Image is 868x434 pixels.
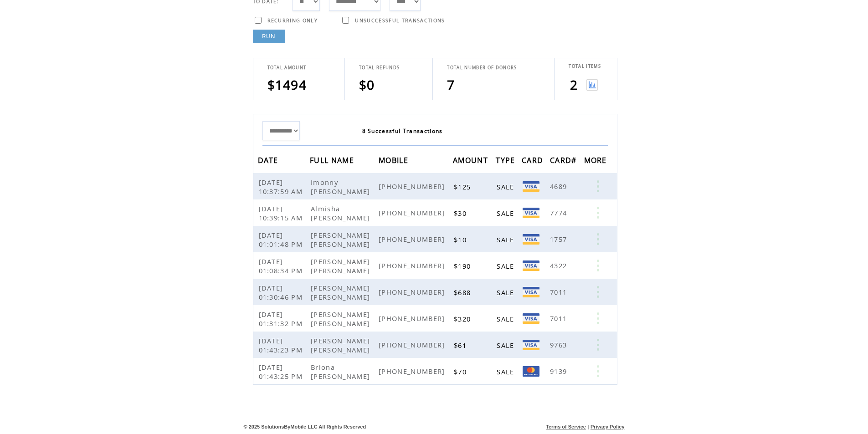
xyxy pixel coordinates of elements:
span: 9763 [550,340,569,349]
a: Terms of Service [546,424,586,429]
a: MOBILE [379,157,411,163]
span: SALE [497,341,516,350]
span: [PHONE_NUMBER] [379,261,447,270]
span: 4689 [550,182,569,191]
span: 9139 [550,367,569,376]
span: $10 [454,235,469,244]
span: SALE [497,235,516,244]
span: SALE [497,261,516,271]
span: [PERSON_NAME] [PERSON_NAME] [311,336,372,354]
span: $0 [359,76,375,93]
a: Privacy Policy [591,424,625,429]
span: [DATE] 10:39:15 AM [259,204,305,222]
span: [DATE] 01:30:46 PM [259,283,305,301]
span: [DATE] 01:43:25 PM [259,363,305,381]
span: SALE [497,209,516,218]
span: TOTAL AMOUNT [267,65,307,71]
span: Briona [PERSON_NAME] [311,363,372,381]
span: [PHONE_NUMBER] [379,340,447,349]
span: $70 [454,367,469,376]
span: SALE [497,288,516,297]
span: 7011 [550,287,569,296]
span: TYPE [496,153,517,170]
img: Visa [523,313,539,324]
a: CARD# [550,157,579,163]
span: © 2025 SolutionsByMobile LLC All Rights Reserved [244,424,366,429]
span: $61 [454,341,469,350]
span: TOTAL ITEMS [569,63,601,69]
a: AMOUNT [453,157,490,163]
span: SALE [497,182,516,191]
span: [DATE] 10:37:59 AM [259,178,305,196]
span: MOBILE [379,153,411,170]
span: $320 [454,314,473,323]
span: $125 [454,182,473,191]
img: Mastercard [523,366,539,377]
span: [PHONE_NUMBER] [379,314,447,323]
span: TOTAL NUMBER OF DONORS [447,65,517,71]
span: DATE [258,153,281,170]
span: 1757 [550,235,569,244]
a: TYPE [496,157,517,163]
a: DATE [258,157,281,163]
span: $1494 [267,76,307,93]
span: [PHONE_NUMBER] [379,367,447,376]
a: FULL NAME [310,157,356,163]
span: UNSUCCESSFUL TRANSACTIONS [355,17,445,24]
span: CARD# [550,153,579,170]
span: [DATE] 01:43:23 PM [259,336,305,354]
span: [PERSON_NAME] [PERSON_NAME] [311,257,372,275]
span: 7774 [550,208,569,217]
img: Visa [523,181,539,192]
span: SALE [497,314,516,323]
span: [PHONE_NUMBER] [379,208,447,217]
span: [DATE] 01:08:34 PM [259,257,305,275]
span: TOTAL REFUNDS [359,65,400,71]
span: [PERSON_NAME] [PERSON_NAME] [311,310,372,328]
span: SALE [497,367,516,376]
span: $30 [454,209,469,218]
span: [PERSON_NAME] [PERSON_NAME] [311,230,372,249]
img: Visa [523,287,539,297]
span: CARD [522,153,545,170]
a: RUN [253,30,285,43]
span: | [587,424,589,429]
span: AMOUNT [453,153,490,170]
span: 7011 [550,314,569,323]
span: $688 [454,288,473,297]
span: [PHONE_NUMBER] [379,287,447,296]
img: Visa [523,234,539,245]
span: [DATE] 01:31:32 PM [259,310,305,328]
a: CARD [522,157,545,163]
span: FULL NAME [310,153,356,170]
img: Visa [523,208,539,218]
span: 4322 [550,261,569,270]
img: VISA [523,340,539,350]
span: 7 [447,76,455,93]
span: $190 [454,261,473,271]
span: [PHONE_NUMBER] [379,182,447,191]
span: MORE [584,153,609,170]
span: [PHONE_NUMBER] [379,235,447,244]
span: Almisha [PERSON_NAME] [311,204,372,222]
span: [DATE] 01:01:48 PM [259,230,305,249]
img: View graph [586,79,598,91]
span: 8 Successful Transactions [362,127,443,135]
span: Imonny [PERSON_NAME] [311,178,372,196]
span: [PERSON_NAME] [PERSON_NAME] [311,283,372,301]
span: RECURRING ONLY [267,17,318,24]
img: Visa [523,260,539,271]
span: 2 [570,76,578,93]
